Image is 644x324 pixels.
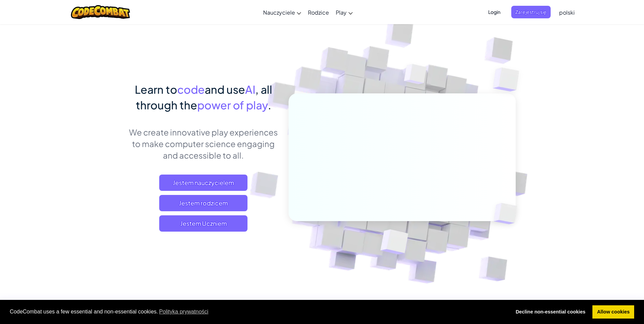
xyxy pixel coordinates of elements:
a: Jestem nauczycielem [159,175,247,191]
img: Overlap cubes [482,189,533,238]
a: Nauczyciele [260,3,305,21]
span: CodeCombat uses a few essential and non-essential cookies. [10,307,506,317]
span: code [177,83,205,96]
button: Jestem Uczniem [159,215,247,232]
a: allow cookies [592,305,634,319]
a: deny cookies [511,305,590,319]
button: Zarejestruj się [511,6,551,18]
span: . [268,98,271,112]
a: learn more about cookies [158,307,209,317]
span: Play [336,9,347,16]
span: and use [205,83,245,96]
span: power of play [197,98,268,112]
span: polski [559,9,575,16]
a: Rodzice [305,3,332,21]
span: Learn to [135,83,177,96]
img: Overlap cubes [364,215,424,271]
p: We create innovative play experiences to make computer science engaging and accessible to all. [129,126,278,161]
img: Overlap cubes [391,51,440,101]
img: CodeCombat logo [71,5,130,19]
a: Play [332,3,356,21]
a: polski [556,3,578,21]
button: Login [484,6,504,18]
a: Jestem rodzicem [159,195,247,211]
img: Overlap cubes [479,51,538,108]
span: AI [245,83,255,96]
span: Nauczyciele [263,9,295,16]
